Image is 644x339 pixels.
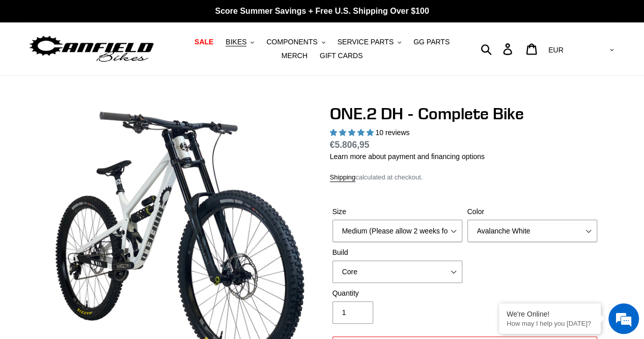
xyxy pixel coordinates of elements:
h1: ONE.2 DH - Complete Bike [330,104,600,123]
a: GG PARTS [408,35,455,49]
span: SALE [194,38,213,46]
label: Build [332,247,462,258]
img: Canfield Bikes [28,33,155,65]
button: BIKES [220,35,259,49]
label: Size [332,206,462,217]
span: €5.806,95 [330,140,370,150]
a: MERCH [276,49,313,63]
button: SERVICE PARTS [332,35,406,49]
a: SALE [189,35,218,49]
label: Quantity [332,288,462,299]
label: Color [467,206,597,217]
button: COMPONENTS [261,35,330,49]
span: COMPONENTS [266,38,317,46]
span: BIKES [226,38,246,46]
span: GIFT CARDS [320,51,363,60]
span: 10 reviews [375,128,409,137]
span: 5.00 stars [330,128,376,137]
a: Learn more about payment and financing options [330,152,485,161]
p: How may I help you today? [507,320,593,327]
span: GG PARTS [413,38,450,46]
div: calculated at checkout. [330,172,600,182]
span: MERCH [282,51,307,60]
a: Shipping [330,173,356,182]
span: SERVICE PARTS [338,38,394,46]
a: GIFT CARDS [315,49,368,63]
div: We're Online! [507,310,593,318]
